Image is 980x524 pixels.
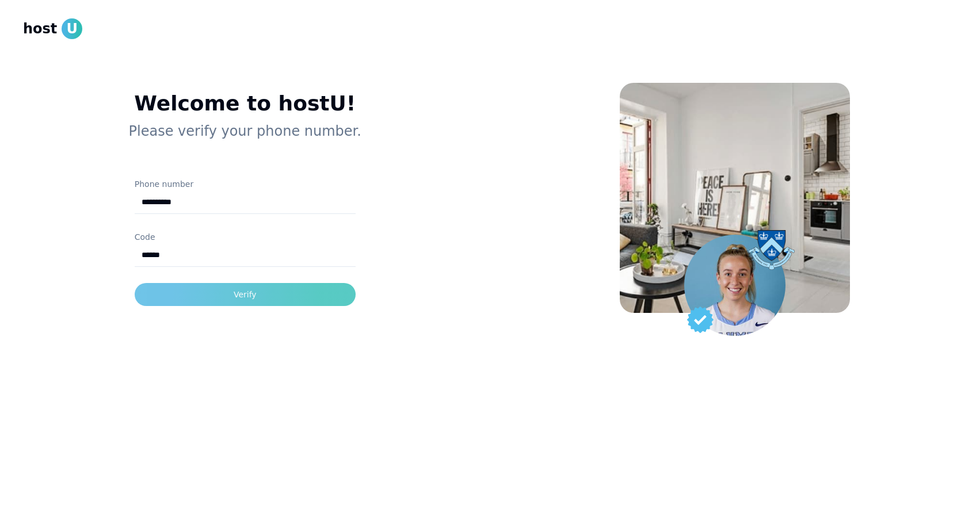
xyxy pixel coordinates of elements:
label: Phone number [135,179,193,189]
div: Verify [234,289,257,300]
h1: Welcome to hostU! [98,92,392,115]
img: House Background [620,83,850,313]
a: hostU [23,18,82,39]
img: Student [684,235,785,336]
span: host [23,20,57,38]
p: Please verify your phone number. [98,122,392,140]
button: Verify [135,283,356,306]
span: U [62,18,82,39]
label: Code [135,232,155,242]
img: Columbia university [749,230,795,270]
